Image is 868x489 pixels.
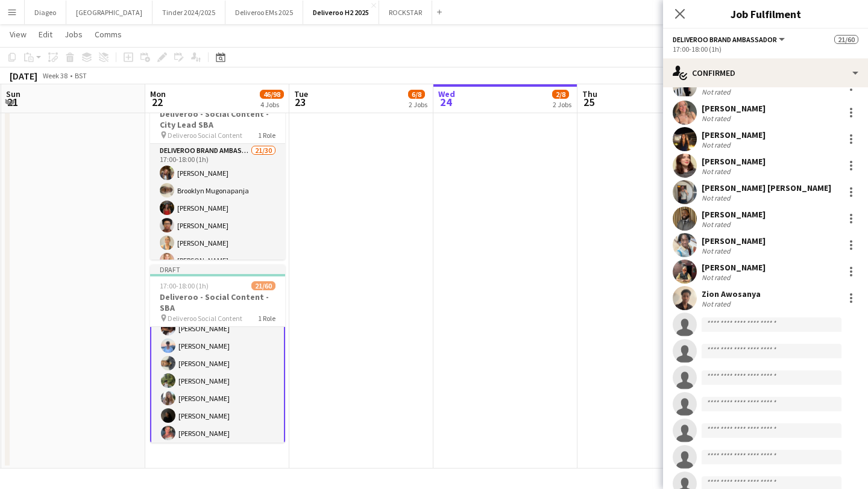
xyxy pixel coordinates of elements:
[64,29,83,40] span: Jobs
[150,81,285,260] app-job-card: Draft17:00-18:00 (1h)21/30Deliveroo - Social Content - City Lead SBA Deliveroo Social Content1 Ro...
[702,299,733,308] div: Not rated
[702,288,761,299] div: Zion Awosanya
[40,71,70,80] span: Week 38
[150,264,285,443] app-job-card: Draft17:00-18:00 (1h)21/60Deliveroo - Social Content - SBA Deliveroo Social Content1 RoleDelivero...
[34,26,57,42] a: Edit
[150,89,166,99] span: Mon
[408,90,425,99] span: 6/8
[294,89,308,99] span: Tue
[834,35,858,44] span: 21/60
[148,95,166,109] span: 22
[702,140,733,149] div: Not rated
[582,89,597,99] span: Thu
[673,35,787,44] button: Deliveroo Brand Ambassador
[436,95,455,109] span: 24
[39,29,52,40] span: Edit
[702,193,733,202] div: Not rated
[702,209,766,220] div: [PERSON_NAME]
[663,58,868,87] div: Confirmed
[66,1,153,24] button: [GEOGRAPHIC_DATA]
[438,89,455,99] span: Wed
[673,45,858,54] div: 17:00-18:00 (1h)
[673,35,777,44] span: Deliveroo Brand Ambassador
[4,95,20,109] span: 21
[10,70,37,82] div: [DATE]
[258,314,275,323] span: 1 Role
[60,26,87,42] a: Jobs
[702,220,733,229] div: Not rated
[75,71,87,80] div: BST
[251,281,275,290] span: 21/60
[90,26,127,42] a: Comms
[702,129,766,140] div: [PERSON_NAME]
[702,103,766,114] div: [PERSON_NAME]
[153,1,225,24] button: Tinder 2024/2025
[260,90,284,99] span: 46/98
[6,89,20,99] span: Sun
[702,273,733,282] div: Not rated
[702,114,733,123] div: Not rated
[702,182,831,193] div: [PERSON_NAME] [PERSON_NAME]
[303,1,379,24] button: Deliveroo H2 2025
[95,29,122,40] span: Comms
[702,87,733,96] div: Not rated
[260,100,283,109] div: 4 Jobs
[292,95,308,109] span: 23
[580,95,597,109] span: 25
[702,235,766,246] div: [PERSON_NAME]
[168,314,242,323] span: Deliveroo Social Content
[702,262,766,273] div: [PERSON_NAME]
[379,1,432,24] button: ROCKSTAR
[258,131,275,140] span: 1 Role
[663,6,868,22] h3: Job Fulfilment
[10,29,27,40] span: View
[409,100,427,109] div: 2 Jobs
[702,167,733,176] div: Not rated
[225,1,303,24] button: Deliveroo EMs 2025
[150,108,285,130] h3: Deliveroo - Social Content - City Lead SBA
[160,281,209,290] span: 17:00-18:00 (1h)
[150,291,285,313] h3: Deliveroo - Social Content - SBA
[5,26,31,42] a: View
[553,100,571,109] div: 2 Jobs
[150,264,285,274] div: Draft
[552,90,569,99] span: 2/8
[702,246,733,255] div: Not rated
[25,1,66,24] button: Diageo
[702,156,766,167] div: [PERSON_NAME]
[168,131,242,140] span: Deliveroo Social Content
